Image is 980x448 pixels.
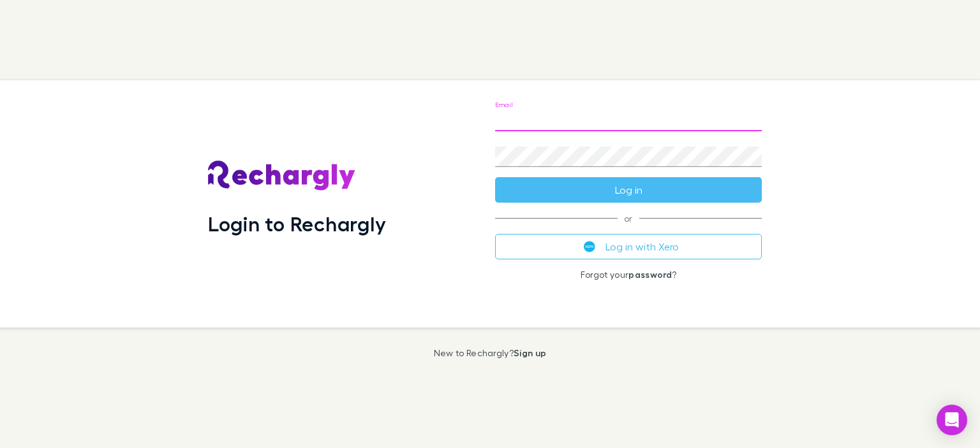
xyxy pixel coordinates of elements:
label: Email [495,99,512,109]
a: Sign up [514,347,546,358]
p: New to Rechargly? [434,348,547,358]
a: password [628,269,672,280]
img: Rechargly's Logo [208,161,356,191]
p: Forgot your ? [495,270,762,280]
button: Log in with Xero [495,234,762,259]
img: Xero's logo [584,241,595,252]
h1: Login to Rechargly [208,212,386,236]
span: or [495,218,762,219]
button: Log in [495,177,762,203]
div: Open Intercom Messenger [937,405,967,435]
